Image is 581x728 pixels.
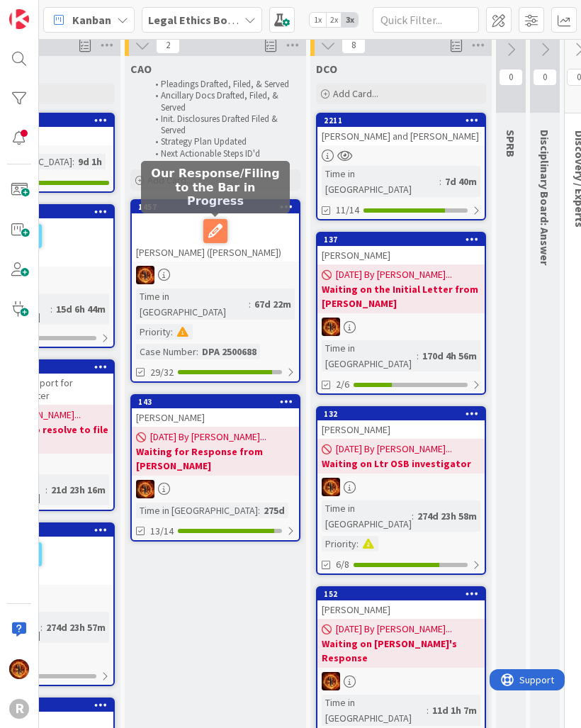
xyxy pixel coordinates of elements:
div: 132 [317,408,485,420]
span: : [427,702,429,718]
div: 15d 6h 44m [52,301,109,317]
div: 137[PERSON_NAME] [317,233,485,264]
b: Legal Ethics Board [148,13,244,27]
li: Init. Disclosures Drafted Filed & Served [147,113,298,137]
div: 2211 [324,116,485,125]
span: : [40,620,43,635]
span: 0 [499,69,523,86]
span: Kanban [72,11,111,28]
span: : [171,324,173,340]
div: 11d 1h 7m [429,702,480,718]
div: Time in [GEOGRAPHIC_DATA] [322,340,417,371]
img: Visit kanbanzone.com [9,9,29,29]
span: 2x [326,13,342,27]
div: 170d 4h 56m [419,348,480,364]
li: Pleadings Drafted, Filed, & Served [147,79,298,90]
span: 11/14 [336,203,359,218]
div: Time in [GEOGRAPHIC_DATA] [322,695,427,726]
span: 0 [533,69,557,86]
div: 132 [324,409,485,419]
span: [DATE] By [PERSON_NAME]... [336,267,452,282]
div: Priority [322,536,356,551]
div: 132[PERSON_NAME] [317,408,485,439]
div: 152 [324,589,485,599]
div: 1457 [132,201,299,213]
div: [PERSON_NAME] [317,246,485,264]
div: TR [317,672,485,690]
div: Time in [GEOGRAPHIC_DATA] [322,166,439,197]
div: 152 [317,588,485,600]
span: [DATE] By [PERSON_NAME]... [150,430,266,444]
span: [DATE] By [PERSON_NAME]... [336,622,452,637]
div: Priority [136,324,171,340]
div: TR [317,318,485,336]
div: Time in [GEOGRAPHIC_DATA] [136,503,258,518]
div: 2211[PERSON_NAME] and [PERSON_NAME] [317,114,485,145]
span: Disciplinary Board: Answer [538,130,552,265]
img: TR [136,266,154,284]
div: 21d 23h 16m [47,482,109,498]
input: Quick Filter... [373,7,479,33]
span: : [45,482,47,498]
b: Waiting on Ltr OSB investigator [322,457,480,471]
div: 67d 22m [251,296,295,312]
div: TR [132,266,299,284]
div: [PERSON_NAME] ([PERSON_NAME]) [132,213,299,262]
div: [PERSON_NAME] [317,600,485,619]
h5: Our Response/Filing to the Bar in Progress [147,167,284,208]
span: 3x [342,13,358,27]
li: Ancillary Docs Drafted, Filed, & Served [147,90,298,113]
span: : [417,348,419,364]
img: TR [136,480,154,498]
b: Waiting on [PERSON_NAME]'s Response [322,637,480,665]
span: Add Card... [333,87,378,100]
span: CAO [130,62,152,76]
b: Waiting on the Initial Letter from [PERSON_NAME] [322,282,480,310]
div: TR [317,478,485,496]
div: Case Number [136,344,196,359]
span: DCO [316,62,337,76]
b: Waiting for Response from [PERSON_NAME] [136,444,295,473]
div: 137 [317,233,485,246]
span: 2 [156,37,180,54]
div: TR [132,480,299,498]
span: SPRB [504,130,518,157]
span: : [356,536,359,551]
li: Next Actionable Steps ID'd [147,148,298,159]
img: TR [322,672,340,690]
div: 143 [138,397,299,407]
li: Strategy Plan Updated [147,136,298,147]
img: TR [9,659,29,679]
div: [PERSON_NAME] [132,408,299,427]
span: : [439,174,441,189]
div: DPA 2500688 [198,344,260,359]
div: 143[PERSON_NAME] [132,396,299,427]
div: 2211 [317,114,485,127]
div: 9d 1h [74,154,106,169]
div: 275d [260,503,288,518]
div: Time in [GEOGRAPHIC_DATA] [136,289,249,320]
img: TR [322,318,340,336]
span: Support [30,2,64,19]
div: [PERSON_NAME] and [PERSON_NAME] [317,127,485,145]
span: 29/32 [150,365,174,380]
span: : [72,154,74,169]
div: 137 [324,235,485,245]
span: [DATE] By [PERSON_NAME]... [336,442,452,457]
div: 274d 23h 57m [43,620,109,635]
span: : [412,508,414,524]
span: 1x [310,13,326,27]
span: : [249,296,251,312]
div: R [9,699,29,719]
div: [PERSON_NAME] [317,420,485,439]
span: 6/8 [336,557,349,572]
div: 7d 40m [441,174,480,189]
span: : [196,344,198,359]
span: 13/14 [150,524,174,539]
span: 8 [342,37,366,54]
div: 1457[PERSON_NAME] ([PERSON_NAME]) [132,201,299,262]
div: 274d 23h 58m [414,508,480,524]
img: TR [322,478,340,496]
div: 152[PERSON_NAME] [317,588,485,619]
span: : [258,503,260,518]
